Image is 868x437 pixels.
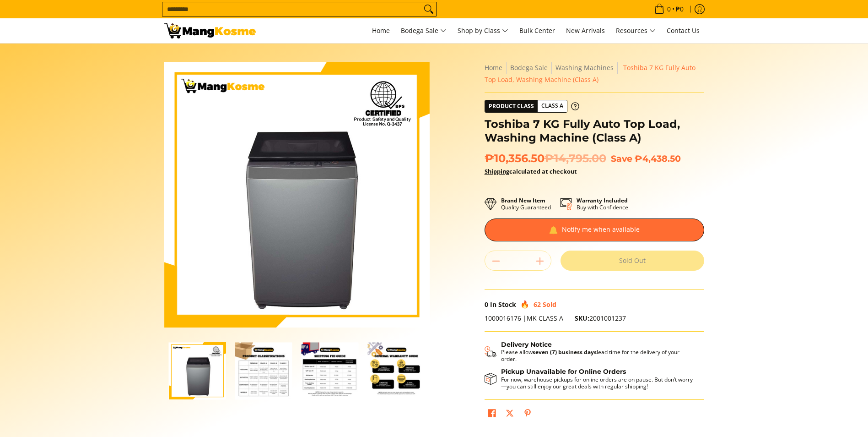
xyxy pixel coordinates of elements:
strong: seven (7) business days [533,348,597,356]
a: Washing Machines [555,63,614,72]
nav: Breadcrumbs [485,62,704,86]
a: Home [367,18,394,43]
a: Home [485,63,502,72]
span: Resources [616,25,656,37]
strong: calculated at checkout [485,167,577,175]
span: Bulk Center [519,26,555,35]
a: Shop by Class [453,18,513,43]
strong: Delivery Notice [501,340,552,349]
span: 0 [485,300,488,309]
p: Quality Guaranteed [501,197,551,211]
span: Home [372,26,390,35]
span: 1000016176 |MK CLASS A [485,314,563,322]
span: Contact Us [667,26,700,35]
a: Bodega Sale [396,18,451,43]
span: Sold [543,300,556,309]
button: Shipping & Delivery [485,341,695,363]
span: SKU: [575,314,589,322]
span: In Stock [490,300,516,309]
span: Toshiba 7 KG Fully Auto Top Load, Washing Machine (Class A) [485,63,695,84]
button: Search [421,2,436,16]
span: Bodega Sale [401,25,447,37]
strong: Pickup Unavailable for Online Orders [501,367,626,376]
span: Product Class [485,100,538,112]
span: Save [611,153,632,164]
a: Resources [611,18,660,43]
p: Buy with Confidence [577,197,628,211]
a: Shipping [485,167,509,175]
img: general-warranty-guide-infographic-mang-kosme [368,342,425,399]
span: ₱4,438.50 [635,153,681,164]
p: For now, warehouse pickups for online orders are on pause. But don’t worry—you can still enjoy ou... [501,376,695,390]
span: 62 [534,300,541,309]
img: Toshiba 7 KG Fully Auto Top Load, Washing Machine (Class A) [164,62,430,328]
a: Post on X [503,407,516,422]
del: ₱14,795.00 [545,152,606,165]
img: Toshiba 7 KG Fully Auto Top Load, Washing Machine (Class A)-2 [235,342,292,399]
span: • [652,4,686,14]
strong: Brand New Item [501,197,545,204]
span: Shop by Class [458,25,508,37]
span: Class A [538,100,567,112]
h1: Toshiba 7 KG Fully Auto Top Load, Washing Machine (Class A) [485,117,704,145]
span: 2001001237 [575,314,626,322]
strong: Warranty Included [577,197,628,204]
span: ₱0 [674,6,685,12]
img: Toshiba 7 KG Fully Auto Top Load, Washing Machine (Class A)-1 [169,342,226,399]
a: Pin on Pinterest [521,407,534,422]
a: Contact Us [662,18,704,43]
span: 0 [666,6,672,12]
a: Share on Facebook [485,407,498,422]
nav: Main Menu [265,18,704,43]
a: Bodega Sale [510,63,548,72]
a: Product Class Class A [485,100,579,113]
p: Please allow lead time for the delivery of your order. [501,349,695,362]
img: Toshiba 7 KG Fully Auto Top Load, Washing Machine (Class A)-3 [302,342,359,399]
img: Toshiba 7 KG Fully Auto Top Load, Washing Machine (Class A) | Mang Kosme [164,23,256,38]
span: ₱10,356.50 [485,152,606,165]
span: New Arrivals [566,26,605,35]
a: New Arrivals [561,18,609,43]
a: Bulk Center [515,18,560,43]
